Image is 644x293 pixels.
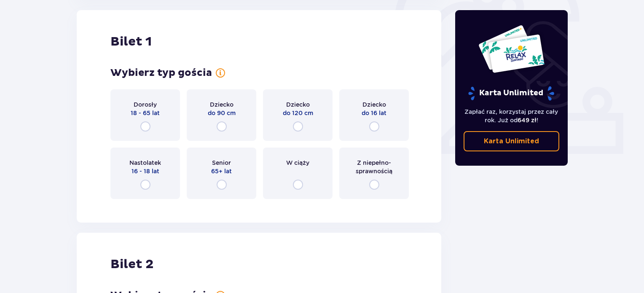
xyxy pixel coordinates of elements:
[210,100,233,109] p: Dziecko
[212,159,231,167] p: Senior
[286,159,309,167] p: W ciąży
[131,167,159,175] p: 16 - 18 lat
[362,109,386,117] p: do 16 lat
[464,108,560,124] p: Zapłać raz, korzystaj przez cały rok. Już od !
[283,109,313,117] p: do 120 cm
[286,100,310,109] p: Dziecko
[484,137,539,146] p: Karta Unlimited
[464,131,560,151] a: Karta Unlimited
[362,100,386,109] p: Dziecko
[518,117,537,124] span: 649 zł
[110,67,212,79] p: Wybierz typ gościa
[134,100,157,109] p: Dorosły
[211,167,232,175] p: 65+ lat
[131,109,160,117] p: 18 - 65 lat
[110,256,153,272] p: Bilet 2
[129,159,161,167] p: Nastolatek
[347,159,401,175] p: Z niepełno­sprawnością
[110,34,152,50] p: Bilet 1
[208,109,236,117] p: do 90 cm
[467,86,555,101] p: Karta Unlimited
